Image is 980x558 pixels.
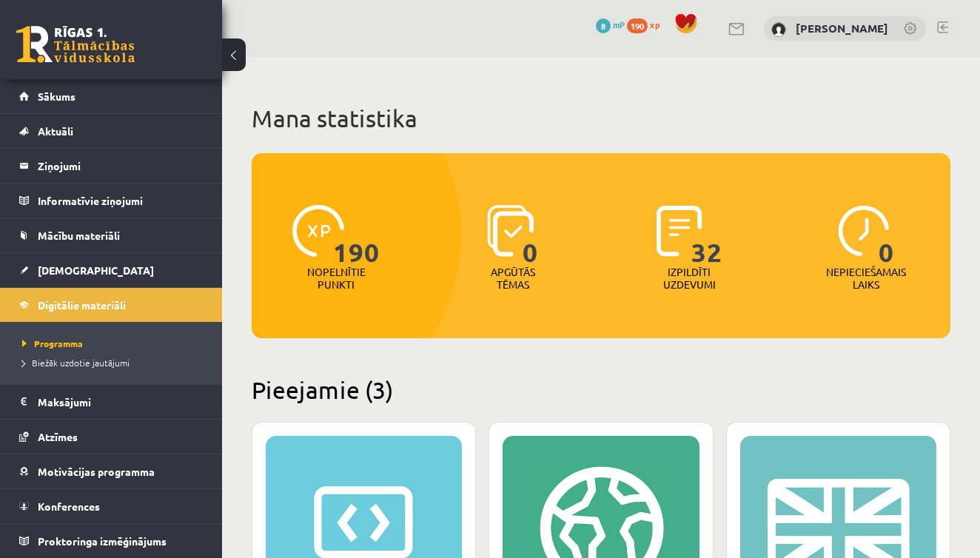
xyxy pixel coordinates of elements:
[19,288,204,322] a: Digitālie materiāli
[19,149,204,183] a: Ziņojumi
[484,266,542,291] p: Apgūtās tēmas
[38,124,73,138] span: Aktuāli
[38,534,167,548] span: Proktoringa izmēģinājums
[38,184,204,218] legend: Informatīvie ziņojumi
[38,385,204,419] legend: Maksājumi
[19,184,204,218] a: Informatīvie ziņojumi
[38,465,155,478] span: Motivācijas programma
[596,19,625,30] a: 8 mP
[879,205,894,266] span: 0
[627,19,667,30] a: 190 xp
[771,22,786,37] img: Emīls Brakše
[38,229,120,242] span: Mācību materiāli
[19,524,204,558] a: Proktoringa izmēģinājums
[38,149,204,183] legend: Ziņojumi
[523,205,538,266] span: 0
[252,375,950,404] h2: Pieejamie (3)
[691,205,722,266] span: 32
[657,205,702,257] img: icon-completed-tasks-ad58ae20a441b2904462921112bc710f1caf180af7a3daa7317a5a94f2d26646.svg
[838,205,890,257] img: icon-clock-7be60019b62300814b6bd22b8e044499b485619524d84068768e800edab66f18.svg
[38,263,154,277] span: [DEMOGRAPHIC_DATA]
[333,205,380,266] span: 190
[627,19,648,33] span: 190
[19,253,204,287] a: [DEMOGRAPHIC_DATA]
[22,356,207,369] a: Biežāk uzdotie jautājumi
[796,21,888,36] a: [PERSON_NAME]
[660,266,718,291] p: Izpildīti uzdevumi
[252,104,950,133] h1: Mana statistika
[19,114,204,148] a: Aktuāli
[38,430,78,443] span: Atzīmes
[19,218,204,252] a: Mācību materiāli
[19,489,204,523] a: Konferences
[613,19,625,30] span: mP
[16,26,135,63] a: Rīgas 1. Tālmācības vidusskola
[19,79,204,113] a: Sākums
[19,454,204,488] a: Motivācijas programma
[487,205,534,257] img: icon-learned-topics-4a711ccc23c960034f471b6e78daf4a3bad4a20eaf4de84257b87e66633f6470.svg
[650,19,660,30] span: xp
[38,500,100,513] span: Konferences
[38,90,75,103] span: Sākums
[22,337,83,349] span: Programma
[307,266,366,291] p: Nopelnītie punkti
[22,357,130,369] span: Biežāk uzdotie jautājumi
[826,266,906,291] p: Nepieciešamais laiks
[38,298,126,312] span: Digitālie materiāli
[596,19,611,33] span: 8
[292,205,344,257] img: icon-xp-0682a9bc20223a9ccc6f5883a126b849a74cddfe5390d2b41b4391c66f2066e7.svg
[22,337,207,350] a: Programma
[19,385,204,419] a: Maksājumi
[19,420,204,454] a: Atzīmes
